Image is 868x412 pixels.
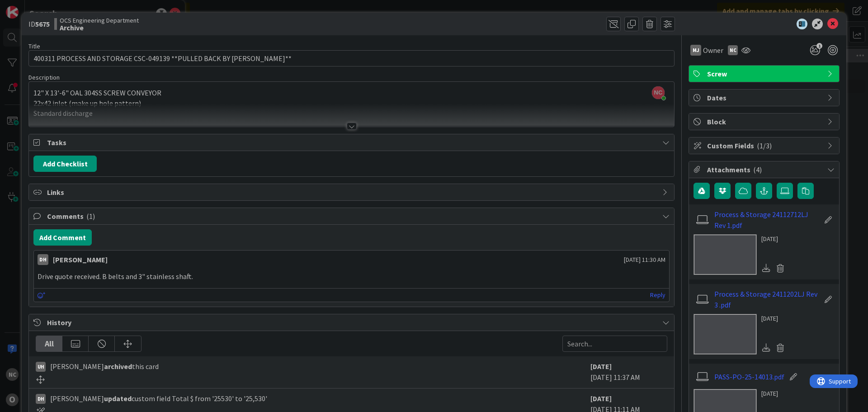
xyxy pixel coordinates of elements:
a: Process & Storage 2411202LJ Rev 3 .pdf [714,289,819,310]
button: Add Checklist [33,156,97,172]
span: Description [28,73,60,81]
a: Process & Storage 24112712LJ Rev 1.pdf [714,209,819,231]
div: uh [36,362,46,372]
span: History [47,317,658,328]
span: Block [707,116,823,127]
span: ( 1/3 ) [757,141,772,150]
b: archived [104,362,132,371]
span: Custom Fields [707,140,823,151]
div: All [36,336,62,351]
div: MJ [690,45,701,56]
div: [DATE] 11:37 AM [590,361,667,384]
span: [DATE] 11:30 AM [624,255,665,265]
span: ( 1 ) [86,212,95,221]
span: Links [47,187,658,198]
span: [PERSON_NAME] this card [50,361,159,372]
span: OCS Engineering Department [60,17,139,24]
span: [PERSON_NAME] custom field Total $ from '25530' to '25,530' [50,393,267,404]
span: Support [19,1,41,12]
input: Search... [562,336,667,352]
a: Reply [650,289,665,301]
b: 5675 [35,19,50,28]
b: [DATE] [590,394,612,403]
div: DH [36,394,46,404]
div: [DATE] [761,389,788,398]
b: Archive [60,24,139,31]
div: [PERSON_NAME] [53,254,108,265]
p: 22x42 inlet (make up hole pattern) [33,98,670,109]
input: type card name here... [28,50,675,66]
div: Download [761,342,771,354]
label: Title [28,42,40,50]
span: Comments [47,211,658,222]
span: 1 [816,43,822,49]
b: updated [104,394,132,403]
span: Dates [707,92,823,103]
span: ( 4 ) [753,165,762,174]
div: NC [728,45,738,55]
p: 12" X 13'-6" OAL 304SS SCREW CONVEYOR [33,88,670,98]
span: Tasks [47,137,658,148]
span: Screw [707,68,823,79]
span: ID [28,19,50,29]
span: NC [652,86,665,99]
div: [DATE] [761,314,788,323]
div: DH [38,254,48,265]
div: Download [761,262,771,274]
span: Attachments [707,164,823,175]
p: Drive quote received. B belts and 3" stainless shaft. [38,271,665,282]
b: [DATE] [590,362,612,371]
a: PASS-PO-25-14013.pdf [714,371,784,382]
span: Owner [703,45,723,56]
button: Add Comment [33,229,92,246]
div: [DATE] [761,234,788,244]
